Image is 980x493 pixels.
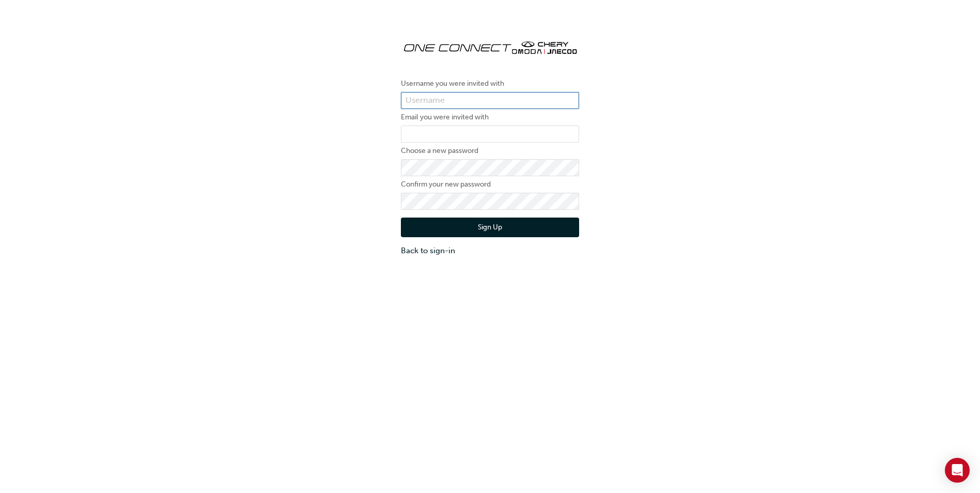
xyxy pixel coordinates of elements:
label: Choose a new password [401,145,579,157]
div: Open Intercom Messenger [945,458,970,483]
label: Username you were invited with [401,78,579,90]
label: Confirm your new password [401,178,579,191]
label: Email you were invited with [401,111,579,124]
input: Username [401,92,579,110]
a: Back to sign-in [401,245,579,257]
img: oneconnect [401,31,579,62]
button: Sign Up [401,218,579,237]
